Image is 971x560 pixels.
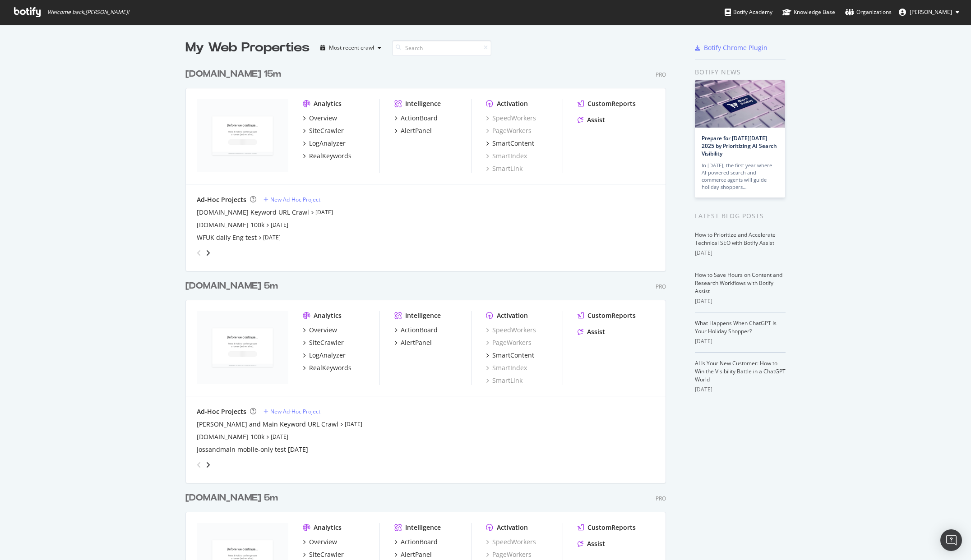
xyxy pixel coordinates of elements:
[486,363,527,372] a: SmartIndex
[309,139,346,148] div: LogAnalyzer
[185,39,310,57] div: My Web Properties
[587,539,605,548] div: Assist
[303,151,351,161] a: RealKeywords
[695,386,786,394] div: [DATE]
[578,115,605,124] a: Assist
[486,550,532,559] div: PageWorkers
[401,126,432,135] div: AlertPanel
[303,363,351,372] a: RealKeywords
[704,43,768,52] div: Botify Chrome Plugin
[394,126,432,135] a: AlertPanel
[185,280,282,293] a: [DOMAIN_NAME] 5m
[197,445,308,454] a: jossandmain mobile-only test [DATE]
[578,327,605,336] a: Assist
[270,408,320,415] div: New Ad-Hoc Project
[197,233,257,242] a: WFUK daily Eng test
[695,249,786,257] div: [DATE]
[314,99,342,108] div: Analytics
[695,271,782,295] a: How to Save Hours on Content and Research Workflows with Botify Assist
[587,523,636,532] div: CustomReports
[315,208,333,216] a: [DATE]
[497,99,528,108] div: Activation
[656,495,666,502] div: Pro
[392,40,491,56] input: Search
[303,351,346,360] a: LogAnalyzer
[193,458,205,472] div: angle-left
[270,196,320,203] div: New Ad-Hoc Project
[394,114,438,123] a: ActionBoard
[303,537,337,546] a: Overview
[578,539,605,548] a: Assist
[197,311,288,384] img: www.jossandmain.com
[486,114,536,123] div: SpeedWorkers
[263,234,281,241] a: [DATE]
[185,491,282,505] a: [DOMAIN_NAME] 5m
[492,351,534,360] div: SmartContent
[309,351,346,360] div: LogAnalyzer
[401,326,438,335] div: ActionBoard
[394,537,438,546] a: ActionBoard
[303,139,346,148] a: LogAnalyzer
[702,162,778,191] div: In [DATE], the first year where AI-powered search and commerce agents will guide holiday shoppers…
[303,550,344,559] a: SiteCrawler
[185,68,285,81] a: [DOMAIN_NAME] 15m
[309,550,344,559] div: SiteCrawler
[405,523,441,532] div: Intelligence
[486,338,532,347] div: PageWorkers
[587,115,605,124] div: Assist
[309,363,351,372] div: RealKeywords
[197,195,246,204] div: Ad-Hoc Projects
[394,326,438,335] a: ActionBoard
[892,5,966,19] button: [PERSON_NAME]
[197,99,288,172] img: www.wayfair.co.uk
[486,151,527,161] div: SmartIndex
[309,326,337,335] div: Overview
[486,351,534,360] a: SmartContent
[317,41,385,55] button: Most recent crawl
[309,126,344,135] div: SiteCrawler
[197,208,309,217] div: [DOMAIN_NAME] Keyword URL Crawl
[695,211,786,221] div: Latest Blog Posts
[329,45,374,50] div: Most recent crawl
[197,432,264,441] div: [DOMAIN_NAME] 100k
[303,326,337,335] a: Overview
[782,8,835,17] div: Knowledge Base
[695,337,786,345] div: [DATE]
[401,114,438,123] div: ActionBoard
[587,327,605,336] div: Assist
[309,537,337,546] div: Overview
[309,338,344,347] div: SiteCrawler
[486,126,532,135] a: PageWorkers
[303,126,344,135] a: SiteCrawler
[185,280,278,293] div: [DOMAIN_NAME] 5m
[401,537,438,546] div: ActionBoard
[486,139,534,148] a: SmartContent
[197,220,264,230] a: [DOMAIN_NAME] 100k
[309,114,337,123] div: Overview
[314,311,342,320] div: Analytics
[492,139,534,148] div: SmartContent
[695,297,786,305] div: [DATE]
[578,311,636,320] a: CustomReports
[940,529,962,551] div: Open Intercom Messenger
[405,311,441,320] div: Intelligence
[394,550,432,559] a: AlertPanel
[497,523,528,532] div: Activation
[486,164,522,173] a: SmartLink
[486,376,522,385] a: SmartLink
[197,420,338,429] a: [PERSON_NAME] and Main Keyword URL Crawl
[486,326,536,335] a: SpeedWorkers
[486,537,536,546] a: SpeedWorkers
[264,196,320,203] a: New Ad-Hoc Project
[401,550,432,559] div: AlertPanel
[578,523,636,532] a: CustomReports
[695,231,776,247] a: How to Prioritize and Accelerate Technical SEO with Botify Assist
[303,338,344,347] a: SiteCrawler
